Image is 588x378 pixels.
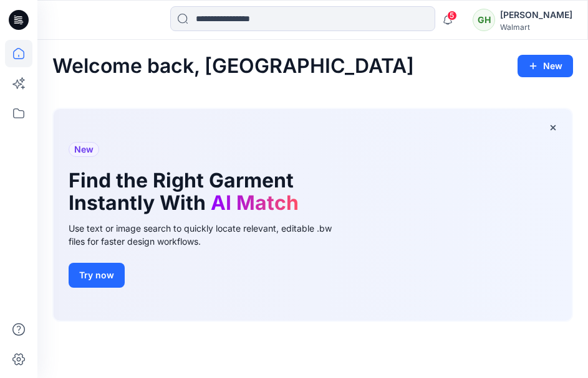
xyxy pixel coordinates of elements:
h1: Find the Right Garment Instantly With [69,169,330,214]
span: New [74,142,94,157]
div: GH [473,9,495,31]
h2: Welcome back, [GEOGRAPHIC_DATA] [52,55,414,78]
div: [PERSON_NAME] [500,7,572,22]
button: New [518,55,573,77]
div: Use text or image search to quickly locate relevant, editable .bw files for faster design workflows. [69,222,349,248]
span: 5 [447,11,457,21]
span: AI Match [211,191,299,215]
div: Walmart [500,22,572,32]
button: Try now [69,263,125,288]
